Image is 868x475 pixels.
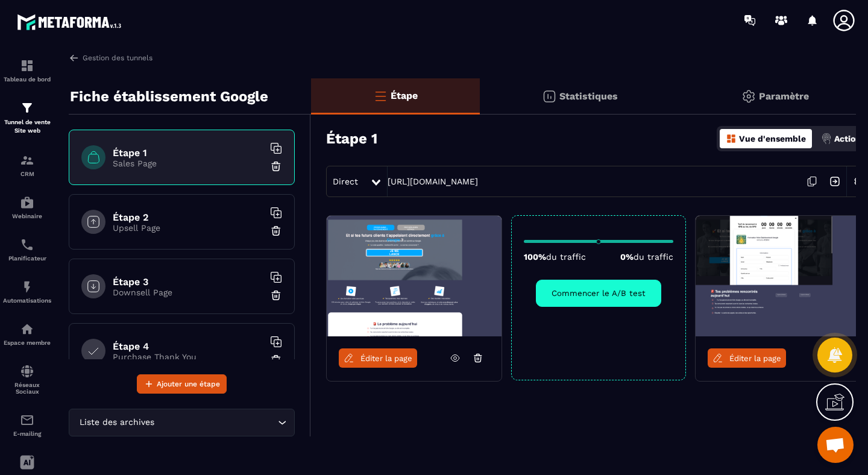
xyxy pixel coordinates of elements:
[391,90,418,101] p: Étape
[634,252,673,262] span: du traffic
[327,216,502,336] img: image
[759,90,809,102] p: Paramètre
[817,427,854,463] div: Ouvrir le chat
[113,276,263,288] h6: Étape 3
[823,170,846,193] img: arrow-next.bcc2205e.svg
[137,374,227,394] button: Ajouter une étape
[3,255,51,262] p: Planificateur
[3,144,51,186] a: formationformationCRM
[113,223,263,233] p: Upsell Page
[3,228,51,271] a: schedulerschedulerPlanificateur
[739,134,806,143] p: Vue d'ensemble
[741,89,756,104] img: setting-gr.5f69749f.svg
[77,416,157,429] span: Liste des archives
[113,147,263,159] h6: Étape 1
[3,313,51,355] a: automationsautomationsEspace membre
[3,271,51,313] a: automationsautomationsAutomatisations
[388,177,478,186] a: [URL][DOMAIN_NAME]
[3,76,51,83] p: Tableau de bord
[20,153,34,168] img: formation
[360,354,412,363] span: Éditer la page
[3,355,51,404] a: social-networksocial-networkRéseaux Sociaux
[270,354,282,366] img: trash
[3,92,51,144] a: formationformationTunnel de vente Site web
[157,378,220,390] span: Ajouter une étape
[3,297,51,304] p: Automatisations
[536,280,661,307] button: Commencer le A/B test
[157,416,275,429] input: Search for option
[113,352,263,362] p: Purchase Thank You
[70,84,268,109] p: Fiche établissement Google
[3,186,51,228] a: automationsautomationsWebinaire
[270,225,282,237] img: trash
[559,90,618,102] p: Statistiques
[708,348,786,368] a: Éditer la page
[113,288,263,297] p: Downsell Page
[20,58,34,73] img: formation
[69,52,153,63] a: Gestion des tunnels
[821,133,832,144] img: actions.d6e523a2.png
[546,252,586,262] span: du traffic
[3,339,51,346] p: Espace membre
[113,341,263,352] h6: Étape 4
[726,133,737,144] img: dashboard-orange.40269519.svg
[17,11,125,33] img: logo
[270,289,282,301] img: trash
[69,409,295,436] div: Search for option
[339,348,417,368] a: Éditer la page
[333,177,358,186] span: Direct
[20,322,34,336] img: automations
[20,237,34,252] img: scheduler
[542,89,556,104] img: stats.20deebd0.svg
[3,404,51,446] a: emailemailE-mailing
[326,130,377,147] h3: Étape 1
[20,280,34,294] img: automations
[3,213,51,219] p: Webinaire
[3,118,51,135] p: Tunnel de vente Site web
[20,195,34,210] img: automations
[113,212,263,223] h6: Étape 2
[3,171,51,177] p: CRM
[113,159,263,168] p: Sales Page
[620,252,673,262] p: 0%
[3,382,51,395] p: Réseaux Sociaux
[69,52,80,63] img: arrow
[270,160,282,172] img: trash
[20,101,34,115] img: formation
[3,430,51,437] p: E-mailing
[524,252,586,262] p: 100%
[373,89,388,103] img: bars-o.4a397970.svg
[20,413,34,427] img: email
[20,364,34,379] img: social-network
[834,134,865,143] p: Actions
[729,354,781,363] span: Éditer la page
[3,49,51,92] a: formationformationTableau de bord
